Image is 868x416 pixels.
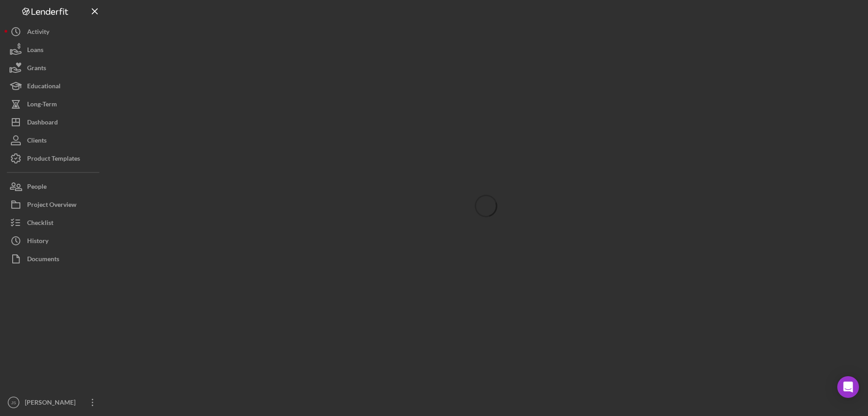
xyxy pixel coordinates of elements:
button: Documents [5,250,104,268]
div: Educational [27,77,61,97]
div: History [27,232,48,252]
button: People [5,177,104,196]
div: Clients [27,131,47,152]
div: Activity [27,23,49,43]
button: Clients [5,131,104,149]
button: Grants [5,59,104,77]
div: Loans [27,41,43,61]
button: Activity [5,23,104,41]
button: Project Overview [5,196,104,214]
div: Long-Term [27,95,57,115]
div: Documents [27,250,59,270]
button: Loans [5,41,104,59]
div: Grants [27,59,46,79]
div: Open Intercom Messenger [837,376,859,398]
button: History [5,232,104,250]
button: Long-Term [5,95,104,113]
div: [PERSON_NAME] [23,393,81,414]
button: Dashboard [5,113,104,131]
div: Product Templates [27,149,80,170]
button: JS[PERSON_NAME] [5,393,104,411]
div: People [27,177,47,198]
div: Project Overview [27,196,76,216]
text: JS [11,400,16,405]
div: Checklist [27,214,53,234]
button: Product Templates [5,149,104,167]
button: Educational [5,77,104,95]
div: Dashboard [27,113,58,134]
button: Checklist [5,214,104,232]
